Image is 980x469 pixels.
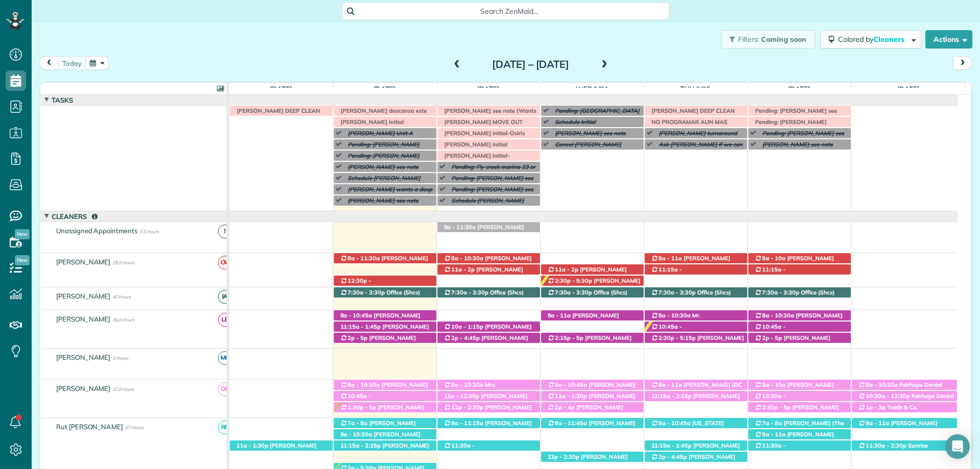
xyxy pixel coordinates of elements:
[762,381,786,388] span: 8a - 10a
[437,253,540,264] div: [STREET_ADDRESS]
[437,333,540,343] div: [STREET_ADDRESS]
[678,85,713,93] span: Thu 9/25
[54,227,139,235] span: Unassigned Appointments
[334,418,436,429] div: [STREET_ADDRESS]
[754,419,844,434] span: [PERSON_NAME] (The Verandas)
[547,312,572,319] span: 8a - 11a
[762,312,795,319] span: 8a - 10:30a
[340,284,404,299] span: [PERSON_NAME] ([PHONE_NUMBER])
[451,334,480,341] span: 2p - 4:45p
[444,392,528,414] span: [PERSON_NAME] ([GEOGRAPHIC_DATA]) ([PHONE_NUMBER])
[340,404,425,418] span: [PERSON_NAME] ([PHONE_NUMBER])
[437,440,540,451] div: [STREET_ADDRESS][PERSON_NAME][PERSON_NAME]
[651,381,742,403] span: [PERSON_NAME] (DC LAWN) ([PHONE_NUMBER], [PHONE_NUMBER])
[343,152,429,188] span: Pending: [PERSON_NAME] [PERSON_NAME] for 2PM (Client called and asked for his appt [DATE] to be m...
[15,229,30,239] span: New
[347,255,380,262] span: 8a - 11:30a
[541,380,644,390] div: [STREET_ADDRESS]
[852,440,958,451] div: [STREET_ADDRESS][PERSON_NAME]
[748,402,851,413] div: 19272 [US_STATE] 181 - Fairhope, AL, 36532
[858,404,918,418] span: Tooth & Co. ([PHONE_NUMBER])
[347,419,368,427] span: 7a - 8a
[444,255,532,269] span: [PERSON_NAME] ([PHONE_NUMBER])
[334,333,436,343] div: [GEOGRAPHIC_DATA]
[754,392,786,407] span: 10:30a - 1:45p
[444,381,535,403] span: Mrs. [PERSON_NAME] (+12517475065, [PHONE_NUMBER])
[651,330,715,344] span: [PERSON_NAME] ([PHONE_NUMBER])
[761,35,807,44] span: Coming soon
[340,334,416,349] span: [PERSON_NAME] ([PHONE_NUMBER])
[550,141,622,155] span: Cancel [PERSON_NAME] services
[343,186,433,215] span: [PERSON_NAME] wants a deep clean between [DATE] and the 26th (payed $380 for his last deep clean ...
[347,404,377,411] span: 1:30p - 5p
[447,186,536,252] span: Pending: [PERSON_NAME] see note (Schedule a cleaning needs to be at the latest the [DATE] anytime...
[340,289,421,303] span: Office (Shcs) ([PHONE_NUMBER])
[651,323,682,337] span: 10:45a - 1:45p
[334,402,436,413] div: [STREET_ADDRESS]
[343,175,432,240] span: Schedule [PERSON_NAME] Initial (Initial Cleaning [PERSON_NAME] [PHONE_NUMBER] there is another cl...
[334,429,436,440] div: [STREET_ADDRESS]
[541,418,644,429] div: [STREET_ADDRESS]
[754,273,818,287] span: [PERSON_NAME] ([PHONE_NUMBER])
[541,452,644,462] div: [STREET_ADDRESS]
[340,323,429,345] span: [PERSON_NAME] ([PHONE_NUMBER], [PHONE_NUMBER])
[762,334,782,341] span: 2p - 5p
[873,35,906,44] span: Cleaners
[762,419,782,427] span: 7a - 8a
[437,322,540,332] div: [STREET_ADDRESS]
[54,315,113,323] span: [PERSON_NAME]
[334,322,436,332] div: [STREET_ADDRESS]
[451,381,484,388] span: 8a - 10:30a
[547,419,635,434] span: [PERSON_NAME] ([PHONE_NUMBER])
[651,442,740,456] span: [PERSON_NAME] ([PHONE_NUMBER])
[865,381,898,388] span: 8a - 10:30a
[340,419,416,434] span: [PERSON_NAME] ([PHONE_NUMBER])
[651,453,736,467] span: [PERSON_NAME] ([PHONE_NUMBER])
[762,431,786,438] span: 8a - 11a
[754,449,818,463] span: [PERSON_NAME] ([PHONE_NUMBER])
[340,431,421,445] span: [PERSON_NAME] ([PHONE_NUMBER])
[218,351,232,365] span: MC
[347,334,368,341] span: 2p - 5p
[554,404,575,411] span: 2p - 4p
[444,289,524,303] span: Office (Shcs) ([PHONE_NUMBER])
[340,312,373,319] span: 8a - 10:45a
[865,419,890,427] span: 8a - 11a
[645,380,747,390] div: [STREET_ADDRESS]
[451,266,475,273] span: 11a - 2p
[645,287,747,298] div: 11940 [US_STATE] 181 - Fairhope, AL, 36532
[754,330,818,344] span: [PERSON_NAME] ([PHONE_NUMBER])
[230,440,333,451] div: [STREET_ADDRESS]
[554,289,593,296] span: 7:30a - 3:30p
[547,266,627,280] span: [PERSON_NAME] ([PHONE_NUMBER])
[334,276,436,286] div: [STREET_ADDRESS]
[554,334,584,341] span: 2:15p - 5p
[852,418,958,429] div: [STREET_ADDRESS]
[218,313,232,327] span: LE
[444,224,477,231] span: 8a - 11:30a
[447,175,536,248] span: Pending: [PERSON_NAME] see note (Schedule initial clean for next week any day, prefers late morni...
[236,442,269,449] span: 11a - 1:30p
[218,290,232,304] span: IA
[554,277,593,284] span: 2:30p - 5:30p
[50,212,100,220] span: Cleaners
[541,310,644,321] div: [STREET_ADDRESS]
[444,266,523,280] span: [PERSON_NAME] ([PHONE_NUMBER])
[645,391,747,402] div: [STREET_ADDRESS][PERSON_NAME]
[340,442,381,449] span: 11:15a - 2:15p
[754,334,830,349] span: [PERSON_NAME] ([PHONE_NUMBER])
[343,197,433,226] span: [PERSON_NAME] see note (Needs cleaning 25th or 26th, is having knee surgery the 30th so wants a c...
[554,419,587,427] span: 8a - 11:45a
[437,391,540,402] div: [STREET_ADDRESS]
[54,384,113,392] span: [PERSON_NAME]
[554,381,587,388] span: 8a - 10:45a
[547,453,580,460] span: 12p - 2:30p
[945,434,970,459] div: Open Intercom Messenger
[651,392,692,400] span: 11:15a - 2:15p
[112,355,128,361] span: 0 Hours
[232,107,321,114] span: [PERSON_NAME] DEEP CLEAN
[852,391,958,402] div: [STREET_ADDRESS][PERSON_NAME]
[112,317,134,323] span: 36.8 Hours
[218,382,232,396] span: OP
[334,391,436,402] div: [STREET_ADDRESS][PERSON_NAME]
